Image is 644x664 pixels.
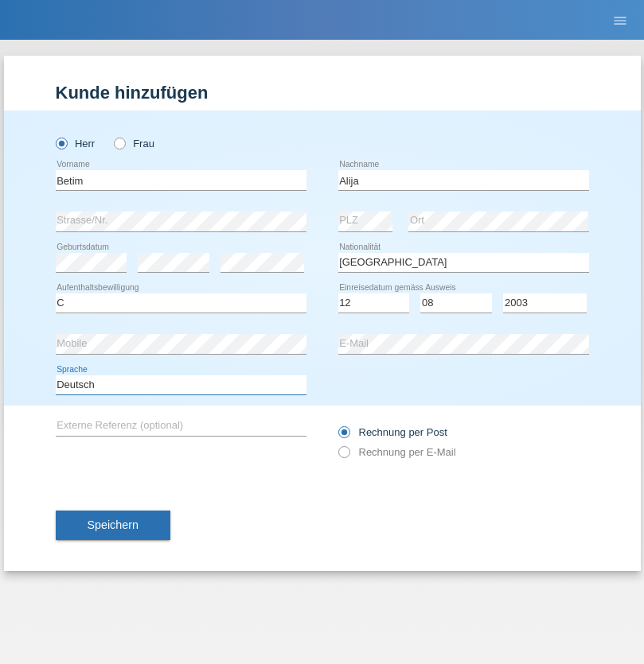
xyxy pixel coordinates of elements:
input: Herr [56,138,66,148]
label: Herr [56,138,96,149]
span: Speichern [88,518,139,531]
label: Rechnung per E-Mail [338,446,456,458]
label: Frau [114,138,154,149]
a: menu [604,15,636,25]
button: Speichern [56,511,170,541]
h1: Kunde hinzufügen [56,83,589,103]
input: Frau [114,138,124,148]
input: Rechnung per E-Mail [338,446,349,466]
label: Rechnung per Post [338,426,447,438]
input: Rechnung per Post [338,426,349,446]
i: menu [612,13,628,29]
